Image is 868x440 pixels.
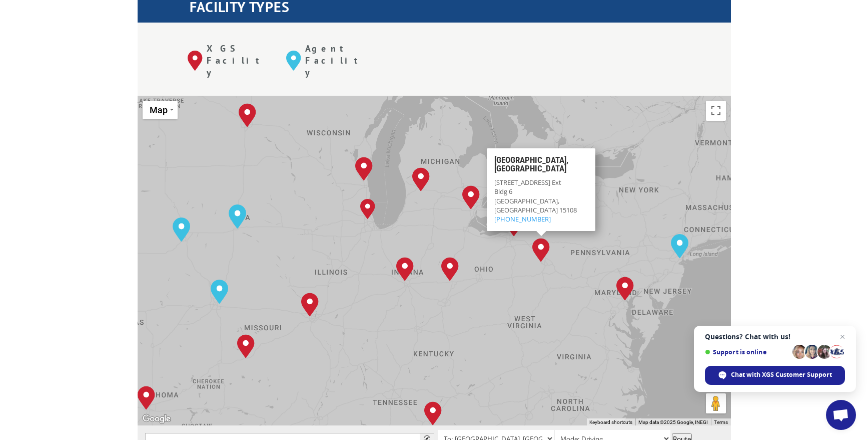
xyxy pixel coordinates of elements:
[140,412,173,425] img: Google
[237,334,255,358] div: Springfield, MO
[462,185,480,209] div: Detroit, MI
[229,204,246,229] div: Des Moines, IA
[355,157,373,181] div: Milwaukee, WI
[494,178,588,224] div: Bldg 6 [GEOGRAPHIC_DATA], [GEOGRAPHIC_DATA] 15108
[505,212,523,237] div: Cleveland, OH
[173,217,190,242] div: Omaha, NE
[836,331,848,343] span: Close chat
[731,370,832,379] span: Chat with XGS Customer Support
[584,152,591,159] span: Close
[705,348,789,356] span: Support is online
[140,412,173,425] a: Open this area in Google Maps (opens a new window)
[150,105,168,115] span: Map
[301,293,319,317] div: St. Louis, MO
[494,178,561,187] span: [STREET_ADDRESS] Ext
[441,257,459,281] div: Dayton, OH
[638,419,708,425] span: Map data ©2025 Google, INEGI
[705,333,845,341] span: Questions? Chat with us!
[589,419,632,426] button: Keyboard shortcuts
[396,257,414,281] div: Indianapolis, IN
[494,214,551,224] a: [PHONE_NUMBER]
[714,419,728,425] a: Terms
[143,101,178,119] button: Change map style
[424,401,442,425] div: Tunnel Hill, GA
[207,43,271,78] p: XGS Facility
[671,234,688,258] div: Elizabeth, NJ
[412,167,430,191] div: Grand Rapids, MI
[616,277,634,301] div: Baltimore, MD
[358,199,378,219] div: Chicago, IL
[706,101,726,121] button: Toggle fullscreen view
[239,103,256,127] div: Minneapolis, MN
[494,156,588,178] h3: [GEOGRAPHIC_DATA], [GEOGRAPHIC_DATA]
[705,366,845,385] div: Chat with XGS Customer Support
[211,280,228,304] div: Kansas City, MO
[826,400,856,430] div: Open chat
[138,386,155,410] div: Oklahoma City, OK
[305,43,370,78] p: Agent Facility
[706,393,726,413] button: Drag Pegman onto the map to open Street View
[532,238,550,262] div: Pittsburgh, PA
